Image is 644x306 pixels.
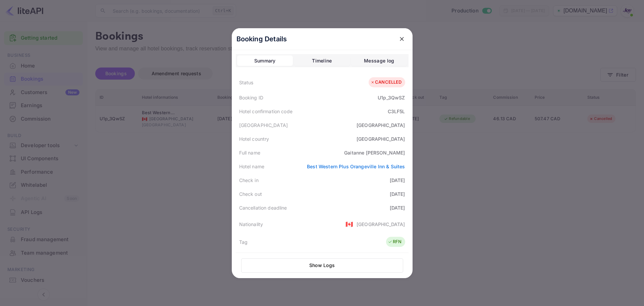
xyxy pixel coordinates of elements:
[239,108,292,115] div: Hotel confirmation code
[239,190,262,198] div: Check out
[344,149,405,156] div: Gaitanne [PERSON_NAME]
[370,79,401,86] div: CANCELLED
[390,204,405,211] div: [DATE]
[390,190,405,198] div: [DATE]
[236,34,287,44] p: Booking Details
[357,135,405,142] div: [GEOGRAPHIC_DATA]
[254,57,276,65] div: Summary
[396,33,408,45] button: close
[351,55,407,66] button: Message log
[378,94,405,101] div: U1p_3QwSZ
[239,135,269,142] div: Hotel country
[390,177,405,184] div: [DATE]
[345,218,353,230] span: United States
[388,238,401,245] div: RFN
[357,122,405,129] div: [GEOGRAPHIC_DATA]
[307,164,405,169] a: Best Western Plus Orangeville Inn & Suites
[237,55,293,66] button: Summary
[312,57,332,65] div: Timeline
[239,94,264,101] div: Booking ID
[239,122,288,129] div: [GEOGRAPHIC_DATA]
[239,149,260,156] div: Full name
[239,79,254,86] div: Status
[239,221,263,228] div: Nationality
[294,55,350,66] button: Timeline
[388,108,405,115] div: C3LF5L
[357,221,405,228] div: [GEOGRAPHIC_DATA]
[239,177,259,184] div: Check in
[241,258,403,273] button: Show Logs
[239,163,265,170] div: Hotel name
[364,57,394,65] div: Message log
[239,204,287,211] div: Cancellation deadline
[239,238,248,246] div: Tag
